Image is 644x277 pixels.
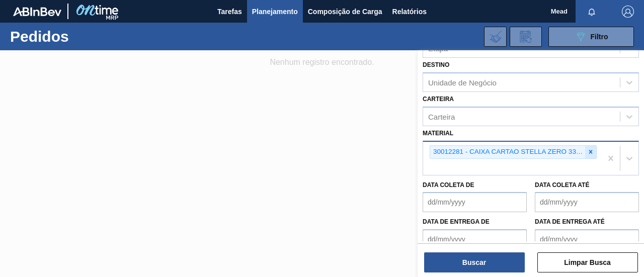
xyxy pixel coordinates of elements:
[423,61,449,68] label: Destino
[10,31,149,42] h1: Pedidos
[423,96,454,103] label: Carteira
[510,27,542,47] div: Solicitação de Revisão de Pedidos
[535,229,639,249] input: dd/mm/yyyy
[423,130,453,137] label: Material
[430,146,585,158] div: 30012281 - CAIXA CARTAO STELLA ZERO 330ML EXP PY UR
[622,6,634,18] img: Logout
[392,6,427,18] span: Relatórios
[423,218,490,225] label: Data de Entrega de
[308,6,382,18] span: Composição de Carga
[535,192,639,212] input: dd/mm/yyyy
[484,27,507,47] div: Importar Negociações dos Pedidos
[428,112,455,121] div: Carteira
[535,218,605,225] label: Data de Entrega até
[423,192,527,212] input: dd/mm/yyyy
[576,5,608,19] button: Notificações
[428,78,497,87] div: Unidade de Negócio
[13,7,61,16] img: TNhmsLtSVTkK8tSr43FrP2fwEKptu5GPRR3wAAAABJRU5ErkJggg==
[535,181,589,189] label: Data coleta até
[217,6,242,18] span: Tarefas
[252,6,298,18] span: Planejamento
[423,229,527,249] input: dd/mm/yyyy
[591,33,608,41] span: Filtro
[423,181,474,189] label: Data coleta de
[548,27,634,47] button: Filtro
